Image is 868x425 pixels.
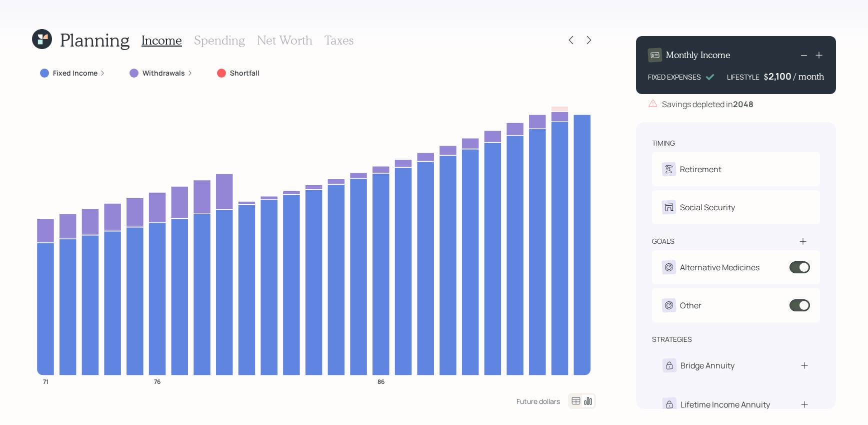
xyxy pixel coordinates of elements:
[230,68,259,78] label: Shortfall
[194,33,245,48] h3: Spending
[652,334,692,344] div: strategies
[60,29,129,51] h1: Planning
[763,71,768,82] h4: $
[680,261,759,273] div: Alternative Medicines
[652,236,674,246] div: goals
[680,359,734,371] div: Bridge Annuity
[43,377,48,385] tspan: 71
[793,71,824,82] h4: / month
[662,98,753,110] div: Savings depleted in
[733,99,753,110] b: 2048
[154,377,160,385] tspan: 76
[142,68,185,78] label: Withdrawals
[652,138,675,148] div: timing
[53,68,97,78] label: Fixed Income
[680,201,735,213] div: Social Security
[666,50,730,61] h4: Monthly Income
[516,396,560,406] div: Future dollars
[377,377,384,385] tspan: 86
[727,72,759,82] div: LIFESTYLE
[680,163,721,175] div: Retirement
[141,33,182,48] h3: Income
[324,33,353,48] h3: Taxes
[768,70,793,82] div: 2,100
[257,33,312,48] h3: Net Worth
[648,72,701,82] div: FIXED EXPENSES
[680,398,770,410] div: Lifetime Income Annuity
[680,299,701,311] div: Other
